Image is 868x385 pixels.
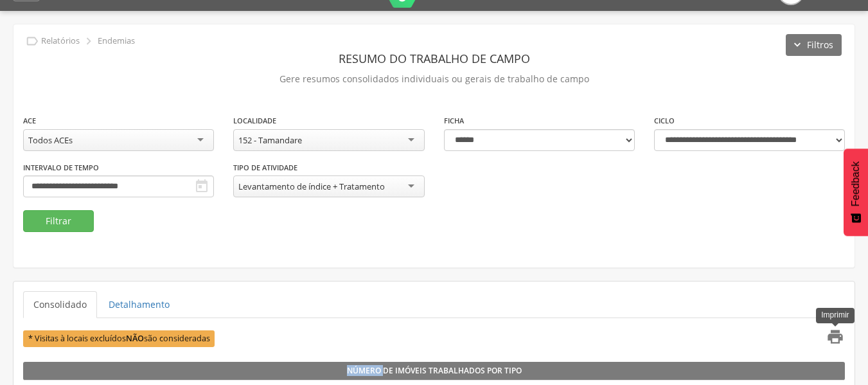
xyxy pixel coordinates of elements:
label: Localidade [233,116,276,126]
div: Levantamento de índice + Tratamento [238,181,385,192]
i:  [82,34,96,48]
a: Detalhamento [98,291,180,318]
label: Ciclo [654,116,675,126]
label: Ficha [444,116,464,126]
legend: Número de Imóveis Trabalhados por Tipo [23,362,845,380]
label: Tipo de Atividade [233,163,297,173]
div: Imprimir [816,308,854,323]
p: Endemias [98,36,135,46]
div: Todos ACEs [28,134,73,146]
b: NÃO [126,333,144,344]
p: Gere resumos consolidados individuais ou gerais de trabalho de campo [23,70,845,88]
span: Feedback [850,161,862,206]
header: Resumo do Trabalho de Campo [23,47,845,70]
i:  [25,34,39,48]
a: Imprimir [819,328,844,349]
button: Filtros [786,34,842,56]
label: ACE [23,116,36,126]
p: Relatórios [41,36,80,46]
span: * Visitas à locais excluídos são consideradas [23,330,215,346]
i:  [194,179,209,194]
button: Filtrar [23,210,94,232]
i:  [826,328,844,346]
a: Consolidado [23,291,97,318]
div: 152 - Tamandare [238,134,302,146]
label: Intervalo de Tempo [23,163,99,173]
button: Feedback - Mostrar pesquisa [844,148,868,236]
